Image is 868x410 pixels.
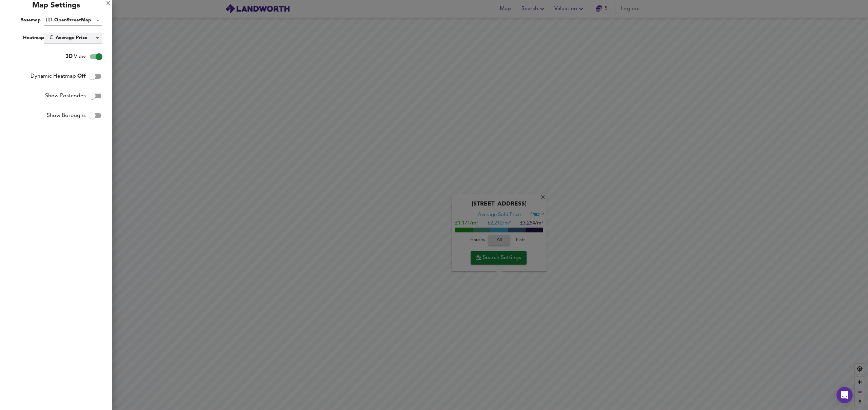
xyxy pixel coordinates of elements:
[47,112,86,120] span: Show Boroughs
[836,387,853,403] div: Open Intercom Messenger
[45,92,86,100] span: Show Postcodes
[65,53,86,61] span: View
[44,33,102,43] div: Average Price
[23,35,44,40] span: Heatmap
[31,72,86,80] span: Dynamic Heatmap
[65,54,73,59] span: 3D
[44,15,102,26] div: OpenStreetMap
[77,74,86,79] span: Off
[20,18,41,22] span: Basemap
[106,1,111,6] div: X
